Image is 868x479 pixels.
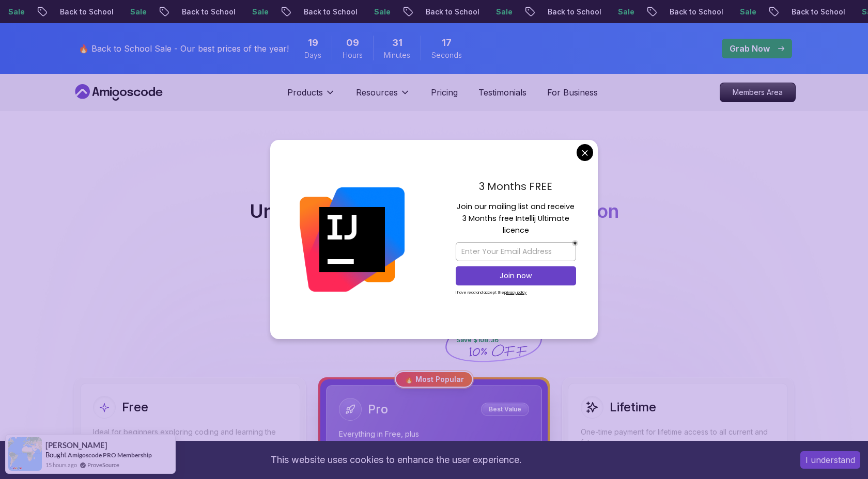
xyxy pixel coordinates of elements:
[732,7,765,17] p: Sale
[287,86,323,99] p: Products
[304,50,321,60] span: Days
[87,460,119,469] a: ProveSource
[122,399,148,416] h2: Free
[730,42,770,55] p: Grab Now
[45,441,107,450] span: [PERSON_NAME]
[79,42,289,55] p: 🔥 Back to School Sale - Our best prices of the year!
[356,86,410,107] button: Resources
[93,427,287,448] p: Ideal for beginners exploring coding and learning the basics for free.
[392,36,402,50] span: 31 Minutes
[45,451,67,459] span: Bought
[539,7,610,17] p: Back to School
[339,429,529,439] p: Everything in Free, plus
[417,7,488,17] p: Back to School
[800,451,860,469] button: Accept cookies
[720,83,795,102] p: Members Area
[366,7,399,17] p: Sale
[442,36,452,50] span: 17 Seconds
[287,86,335,107] button: Products
[431,86,458,99] a: Pricing
[431,50,462,60] span: Seconds
[8,449,785,471] div: This website uses cookies to enhance the user experience.
[250,201,619,221] h2: Unlimited Learning with
[661,7,732,17] p: Back to School
[488,7,521,17] p: Sale
[720,83,796,102] a: Members Area
[346,36,359,50] span: 9 Hours
[308,36,318,50] span: 19 Days
[483,404,528,414] p: Best Value
[356,86,398,99] p: Resources
[174,7,244,17] p: Back to School
[581,427,775,448] p: One-time payment for lifetime access to all current and future courses.
[122,7,155,17] p: Sale
[52,7,122,17] p: Back to School
[783,7,854,17] p: Back to School
[45,460,77,469] span: 15 hours ago
[343,50,363,60] span: Hours
[478,86,526,99] a: Testimonials
[368,401,388,418] h2: Pro
[610,399,656,416] h2: Lifetime
[244,7,277,17] p: Sale
[68,451,152,459] a: Amigoscode PRO Membership
[296,7,366,17] p: Back to School
[547,86,598,99] a: For Business
[8,437,42,471] img: provesource social proof notification image
[610,7,643,17] p: Sale
[384,50,410,60] span: Minutes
